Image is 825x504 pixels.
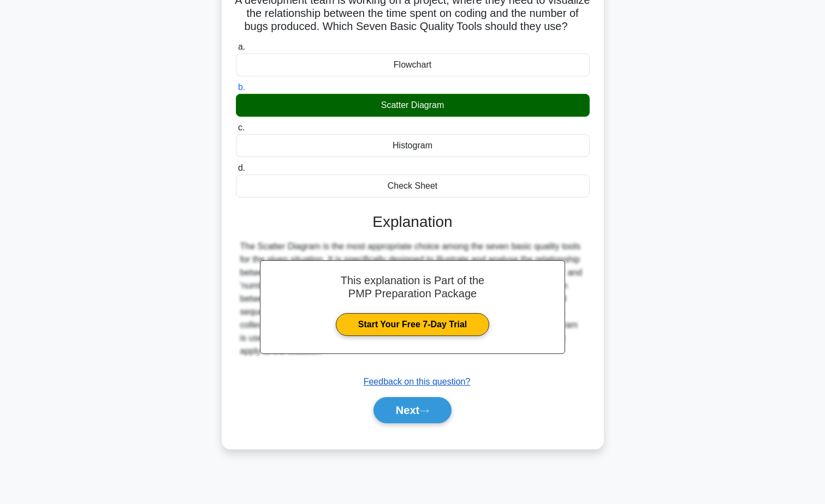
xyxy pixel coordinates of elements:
span: c. [238,123,245,132]
span: b. [238,82,245,92]
a: Start Your Free 7-Day Trial [336,313,489,336]
div: The Scatter Diagram is the most appropriate choice among the seven basic quality tools for the gi... [240,240,585,358]
div: Check Sheet [236,175,590,197]
h3: Explanation [242,213,583,231]
span: d. [238,163,245,172]
span: a. [238,42,245,51]
div: Histogram [236,134,590,157]
a: Feedback on this question? [364,377,471,386]
div: Flowchart [236,53,590,76]
button: Next [373,397,452,423]
div: Scatter Diagram [236,94,590,117]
